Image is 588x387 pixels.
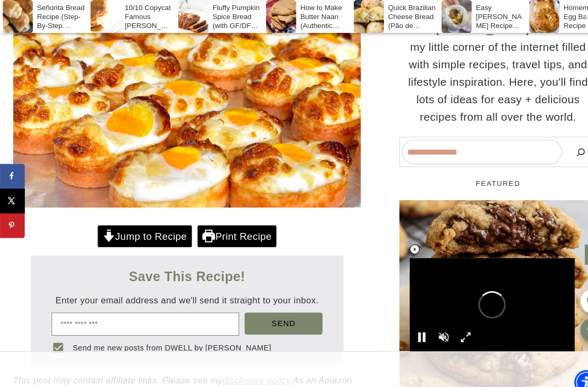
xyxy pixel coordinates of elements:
[38,339,550,387] iframe: Advertisement
[190,217,267,239] a: Print Recipe
[94,217,185,239] a: Jump to Recipe
[385,20,575,121] p: Hi! I'm [PERSON_NAME]. Welcome to my little corner of the internet filled with simple recipes, tr...
[564,236,583,255] a: Scroll to top
[385,172,575,182] h5: FEATURED
[385,193,575,383] a: Read More Levain Chocolate Chip Cookies (Copycat Recipe)
[554,357,577,380] div: Accessibility Menu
